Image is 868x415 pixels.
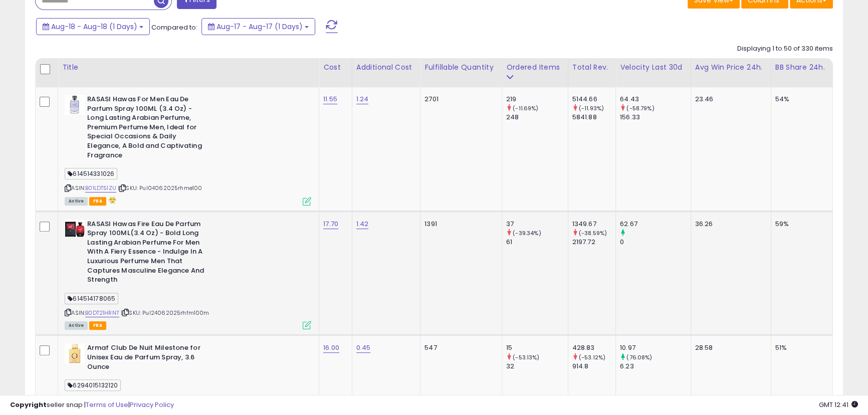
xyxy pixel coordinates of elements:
img: 41keWJwGTRL._SL40_.jpg [65,220,85,240]
div: 54% [775,95,825,104]
span: 614514331026 [65,168,117,179]
div: 1391 [424,220,494,229]
button: Aug-17 - Aug-17 (1 Days) [201,18,315,35]
div: 61 [506,238,568,247]
div: seller snap | | [10,400,174,410]
a: 1.24 [356,94,369,104]
small: (-53.12%) [579,353,605,361]
div: Cost [323,62,348,73]
span: FBA [89,321,106,330]
div: 28.58 [695,343,763,352]
strong: Copyright [10,400,47,409]
small: (-11.93%) [579,104,604,112]
small: (-38.59%) [579,229,607,237]
div: Displaying 1 to 50 of 330 items [737,44,833,54]
button: Aug-18 - Aug-18 (1 Days) [36,18,150,35]
div: 156.33 [620,113,690,122]
span: All listings currently available for purchase on Amazon [65,197,88,205]
div: 51% [775,343,825,352]
i: hazardous material [106,196,117,203]
div: Title [62,62,315,73]
div: 37 [506,220,568,229]
div: 64.43 [620,95,690,104]
div: 6.23 [620,362,690,371]
small: (-11.69%) [513,104,538,112]
div: 5841.88 [572,113,616,122]
small: (76.08%) [626,353,652,361]
small: (-58.79%) [626,104,654,112]
div: 62.67 [620,220,690,229]
div: Ordered Items [506,62,564,73]
a: 17.70 [323,219,338,229]
span: 2025-08-18 12:41 GMT [819,400,858,409]
div: 2197.72 [572,238,616,247]
div: Avg Win Price 24h. [695,62,767,73]
span: | SKU: Pul24062025rhfm100m [121,309,209,317]
a: 0.45 [356,343,371,353]
small: (-53.13%) [513,353,539,361]
b: RASASI Hawas Fire Eau De Parfum Spray 100ML(3.4 Oz) - Bold Long Lasting Arabian Perfume For Men W... [87,220,209,287]
b: Armaf Club De Nuit Milestone for Unisex Eau de Parfum Spray, 3.6 Ounce [87,343,209,374]
span: | SKU: Pul04062025rhme100 [118,184,202,192]
a: 11.55 [323,94,337,104]
div: 428.83 [572,343,616,352]
div: 36.26 [695,220,763,229]
img: 31HybexqWrL._SL40_.jpg [65,95,85,115]
b: RASASI Hawas For Men Eau De Parfum Spray 100ML (3.4 Oz) - Long Lasting Arabian Perfume, Premium P... [87,95,209,162]
div: 15 [506,343,568,352]
div: 0 [620,238,690,247]
div: ASIN: [65,95,311,204]
div: BB Share 24h. [775,62,828,73]
a: Privacy Policy [130,400,174,409]
a: B0DT21HRN7 [85,309,119,317]
a: B01LDT51ZU [85,184,116,192]
div: Fulfillable Quantity [424,62,498,73]
a: 1.42 [356,219,369,229]
span: Aug-18 - Aug-18 (1 Days) [51,22,137,32]
a: Terms of Use [86,400,128,409]
span: Compared to: [151,23,197,32]
img: 31tyKcEL5iL._SL40_.jpg [65,343,85,363]
a: 16.00 [323,343,339,353]
div: ASIN: [65,220,311,329]
div: 59% [775,220,825,229]
span: 6294015132120 [65,379,121,391]
small: (-39.34%) [513,229,541,237]
span: 614514178065 [65,293,118,304]
div: 219 [506,95,568,104]
div: Velocity Last 30d [620,62,686,73]
span: Aug-17 - Aug-17 (1 Days) [216,22,303,32]
div: Total Rev. [572,62,612,73]
div: 248 [506,113,568,122]
div: 2701 [424,95,494,104]
div: 547 [424,343,494,352]
div: 5144.66 [572,95,616,104]
div: Additional Cost [356,62,416,73]
div: 32 [506,362,568,371]
span: FBA [89,197,106,205]
div: 10.97 [620,343,690,352]
div: 914.8 [572,362,616,371]
span: All listings currently available for purchase on Amazon [65,321,88,330]
div: 23.46 [695,95,763,104]
div: 1349.67 [572,220,616,229]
